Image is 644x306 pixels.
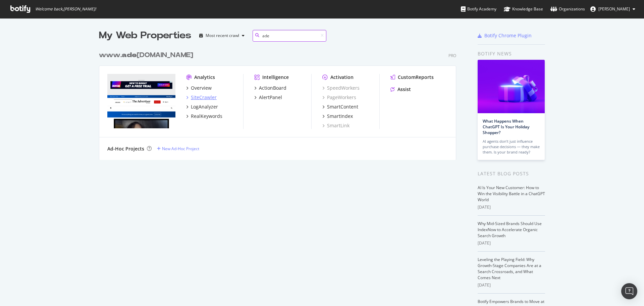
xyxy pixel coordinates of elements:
[478,204,545,210] div: [DATE]
[621,283,637,299] div: Open Intercom Messenger
[585,4,641,14] button: [PERSON_NAME]
[191,113,222,120] div: RealKeywords
[262,74,289,81] div: Intelligence
[254,85,286,91] a: ActionBoard
[157,146,199,151] a: New Ad-Hoc Project
[478,60,545,113] img: What Happens When ChatGPT Is Your Holiday Shopper?
[194,74,215,81] div: Analytics
[99,42,462,160] div: grid
[461,6,496,12] div: Botify Academy
[99,50,196,60] a: www.ade[DOMAIN_NAME]
[483,118,529,135] a: What Happens When ChatGPT Is Your Holiday Shopper?
[504,6,543,12] div: Knowledge Base
[99,29,191,42] div: My Web Properties
[478,257,541,280] a: Leveling the Playing Field: Why Growth-Stage Companies Are at a Search Crossroads, and What Comes...
[478,221,542,238] a: Why Mid-Sized Brands Should Use IndexNow to Accelerate Organic Search Growth
[330,74,354,81] div: Activation
[327,103,358,110] div: SmartContent
[107,74,175,128] img: www.adelaidenow.com.au
[191,94,217,101] div: SiteCrawler
[191,103,218,110] div: LogAnalyzer
[259,94,282,101] div: AlertPanel
[253,30,326,42] input: Search
[191,85,212,91] div: Overview
[550,6,585,12] div: Organizations
[598,6,630,12] span: Titus Koshy
[322,85,360,91] a: SpeedWorkers
[122,52,137,58] b: ade
[448,53,456,58] div: Pro
[390,86,411,93] a: Assist
[186,94,217,101] a: SiteCrawler
[478,170,545,177] div: Latest Blog Posts
[483,139,540,155] div: AI agents don’t just influence purchase decisions — they make them. Is your brand ready?
[322,103,358,110] a: SmartContent
[206,34,239,38] div: Most recent crawl
[107,145,144,152] div: Ad-Hoc Projects
[478,282,545,288] div: [DATE]
[322,113,353,120] a: SmartIndex
[197,30,247,41] button: Most recent crawl
[35,6,96,12] span: Welcome back, [PERSON_NAME] !
[478,240,545,246] div: [DATE]
[162,146,199,151] div: New Ad-Hoc Project
[254,94,282,101] a: AlertPanel
[322,94,356,101] a: PageWorkers
[259,85,286,91] div: ActionBoard
[327,113,353,120] div: SmartIndex
[478,32,532,39] a: Botify Chrome Plugin
[398,74,434,81] div: CustomReports
[478,50,545,57] div: Botify news
[186,103,218,110] a: LogAnalyzer
[186,113,222,120] a: RealKeywords
[397,86,411,93] div: Assist
[484,32,532,39] div: Botify Chrome Plugin
[322,122,350,129] a: SmartLink
[186,85,212,91] a: Overview
[390,74,434,81] a: CustomReports
[478,185,545,203] a: AI Is Your New Customer: How to Win the Visibility Battle in a ChatGPT World
[99,50,193,60] div: www. [DOMAIN_NAME]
